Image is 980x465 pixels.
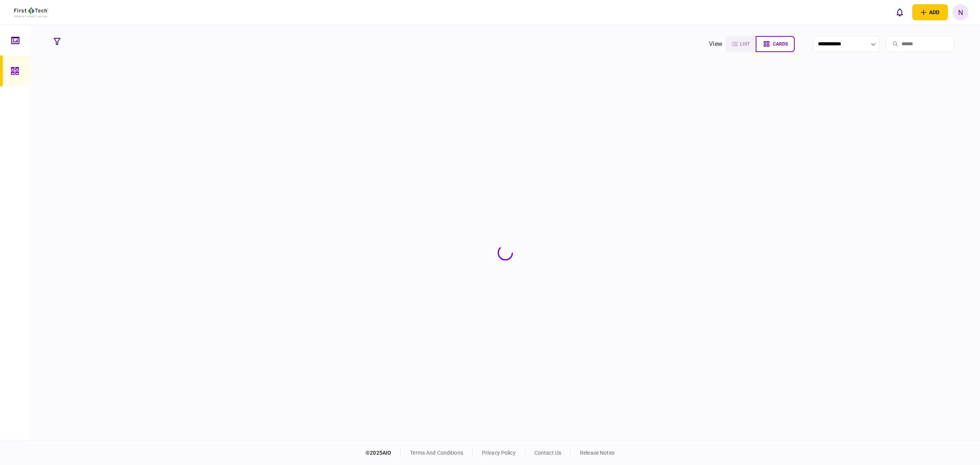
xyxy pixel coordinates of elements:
button: list [725,36,756,52]
a: contact us [534,450,561,456]
a: release notes [580,450,614,456]
button: open notifications list [892,4,908,20]
a: privacy policy [482,450,516,456]
span: list [740,41,750,47]
div: © 2025 AIO [366,449,401,457]
button: N [952,4,969,20]
a: terms and conditions [410,450,463,456]
div: view [709,39,722,49]
img: client company logo [14,7,48,17]
button: open adding identity options [912,4,948,20]
button: cards [756,36,795,52]
span: cards [773,41,788,47]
